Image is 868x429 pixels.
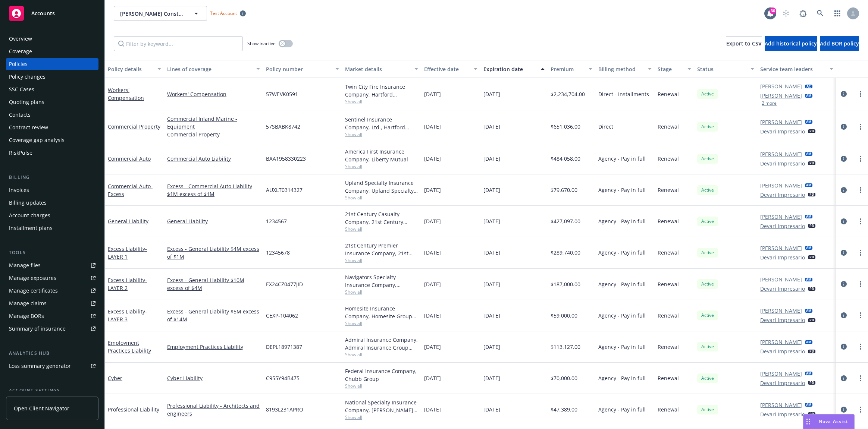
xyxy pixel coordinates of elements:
div: Loss summary generator [9,360,71,372]
span: Agency - Pay in full [598,186,646,194]
div: Manage certificates [9,285,58,297]
span: Show all [345,351,418,358]
span: Agency - Pay in full [598,312,646,319]
span: [DATE] [483,374,500,382]
div: Contacts [9,109,31,121]
span: Agency - Pay in full [598,374,646,382]
span: [DATE] [424,343,441,351]
a: Policy changes [6,71,98,83]
div: Overview [9,33,32,45]
span: Renewal [658,186,679,194]
button: Stage [655,60,694,78]
div: Market details [345,65,410,73]
div: Account settings [6,387,98,394]
a: circleInformation [839,154,848,163]
span: [DATE] [424,90,441,98]
div: National Specialty Insurance Company, [PERSON_NAME] Insurance, Brown & Riding Insurance Services,... [345,398,418,414]
span: 8193L231APRO [266,406,303,413]
a: Devari Impresario [760,160,805,167]
a: circleInformation [839,186,848,195]
span: Renewal [658,343,679,351]
a: General Liability [108,218,148,225]
a: Coverage [6,45,98,57]
span: Renewal [658,312,679,319]
div: 21st Century Premier Insurance Company, 21st Century Insurance Group, RT Specialty Insurance Serv... [345,242,418,257]
a: Search [813,6,828,21]
a: circleInformation [839,405,848,414]
a: Commercial Inland Marine - Equipment [167,115,260,130]
a: Devari Impresario [760,127,805,135]
div: Navigators Specialty Insurance Company, Hartford Insurance Group, Brown & Riding Insurance Servic... [345,273,418,289]
a: Cyber [108,375,122,382]
span: $651,036.00 [551,123,580,130]
a: Account charges [6,209,98,221]
span: CEXP-104062 [266,312,298,319]
span: Show all [345,383,418,389]
span: - LAYER 1 [108,245,147,260]
a: Commercial Auto Liability [167,155,260,163]
a: [PERSON_NAME] [760,213,802,221]
span: Agency - Pay in full [598,280,646,288]
a: Commercial Property [108,123,160,130]
span: Show all [345,289,418,295]
span: Add historical policy [765,40,817,47]
a: [PERSON_NAME] [760,244,802,252]
span: Renewal [658,374,679,382]
span: Renewal [658,90,679,98]
div: Summary of insurance [9,323,66,335]
div: Expiration date [483,65,536,73]
a: Coverage gap analysis [6,134,98,146]
span: [DATE] [424,217,441,225]
a: Manage files [6,259,98,271]
span: [DATE] [483,249,500,256]
span: Active [700,91,715,97]
div: Billing [6,174,98,181]
span: Manage exposures [6,272,98,284]
span: [DATE] [483,312,500,319]
a: Professional Liability - Architects and engineers [167,402,260,417]
a: Overview [6,33,98,45]
input: Filter by keyword... [114,36,243,51]
span: Active [700,406,715,413]
span: [DATE] [424,406,441,413]
span: $79,670.00 [551,186,577,194]
div: Lines of coverage [167,65,252,73]
div: Sentinel Insurance Company, Ltd., Hartford Insurance Group [345,116,418,131]
a: Invoices [6,184,98,196]
span: $427,097.00 [551,217,580,225]
button: Premium [548,60,595,78]
span: - LAYER 2 [108,277,147,291]
div: Quoting plans [9,96,44,108]
span: [DATE] [483,280,500,288]
div: Account charges [9,209,50,221]
span: BAA1958330223 [266,155,306,163]
a: circleInformation [839,280,848,288]
div: Status [697,65,746,73]
span: [DATE] [483,343,500,351]
div: SSC Cases [9,83,34,95]
div: Installment plans [9,222,53,234]
span: [DATE] [424,186,441,194]
span: Renewal [658,249,679,256]
span: $289,740.00 [551,249,580,256]
span: Active [700,249,715,256]
button: Expiration date [480,60,548,78]
div: Tools [6,249,98,256]
a: [PERSON_NAME] [760,82,802,90]
a: Commercial Auto [108,155,151,162]
button: Billing method [595,60,655,78]
a: Excess Liability [108,245,147,260]
a: Excess - General Liability $10M excess of $4M [167,276,260,292]
a: circleInformation [839,122,848,131]
button: Market details [342,60,421,78]
span: Agency - Pay in full [598,406,646,413]
span: [DATE] [424,312,441,319]
a: Employment Practices Liability [167,343,260,351]
a: [PERSON_NAME] [760,182,802,189]
div: Admiral Insurance Company, Admiral Insurance Group ([PERSON_NAME] Corporation), CRC Group [345,336,418,351]
span: Agency - Pay in full [598,249,646,256]
div: Billing method [598,65,643,73]
span: 57SBABK8742 [266,123,300,130]
span: [DATE] [483,155,500,163]
button: [PERSON_NAME] Construction [114,6,207,21]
